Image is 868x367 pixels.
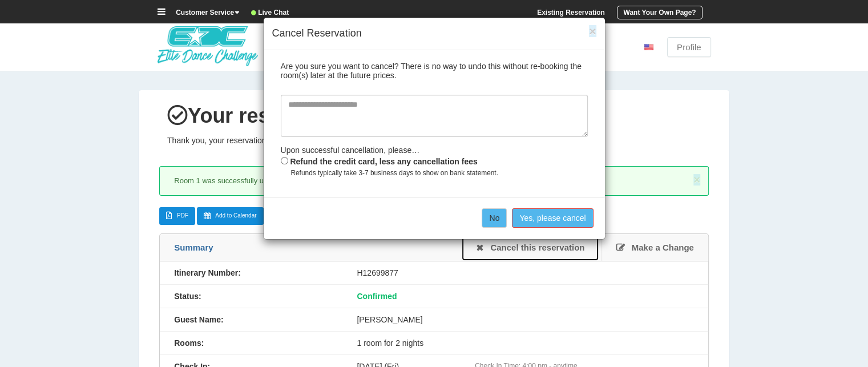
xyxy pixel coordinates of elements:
[26,8,49,18] span: Help
[272,26,596,41] h4: Cancel Reservation
[482,208,507,228] button: No
[290,157,477,166] label: Refund the credit card, less any cancellation fees
[589,25,596,37] button: ×
[281,146,588,177] div: Upon successful cancellation, please…
[281,169,588,177] div: Refunds typically take 3-7 business days to show on bank statement.
[512,208,593,228] button: Yes, please cancel
[281,62,588,80] p: Are you sure you want to cancel? There is no way to undo this without re-booking the room(s) late...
